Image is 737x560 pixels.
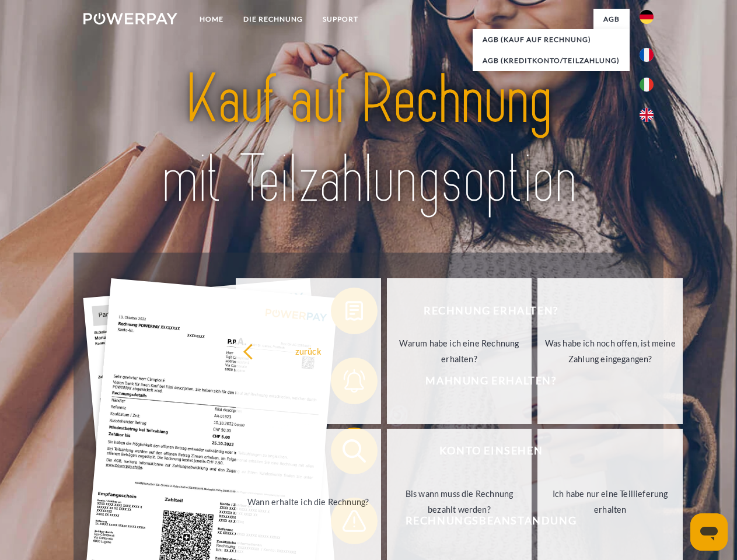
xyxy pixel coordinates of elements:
[243,494,374,509] div: Wann erhalte ich die Rechnung?
[690,513,728,551] iframe: Schaltfläche zum Öffnen des Messaging-Fensters
[640,48,654,62] img: fr
[313,9,368,30] a: SUPPORT
[243,343,374,359] div: zurück
[537,278,683,424] a: Was habe ich noch offen, ist meine Zahlung eingegangen?
[473,29,630,50] a: AGB (Kauf auf Rechnung)
[111,56,626,223] img: title-powerpay_de.svg
[394,486,525,517] div: Bis wann muss die Rechnung bezahlt werden?
[640,108,654,122] img: en
[544,335,676,367] div: Was habe ich noch offen, ist meine Zahlung eingegangen?
[473,50,630,71] a: AGB (Kreditkonto/Teilzahlung)
[233,9,313,30] a: DIE RECHNUNG
[394,335,525,367] div: Warum habe ich eine Rechnung erhalten?
[640,78,654,92] img: it
[640,10,654,24] img: de
[593,9,630,30] a: agb
[190,9,233,30] a: Home
[83,13,177,24] img: logo-powerpay-white.svg
[544,486,676,517] div: Ich habe nur eine Teillieferung erhalten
